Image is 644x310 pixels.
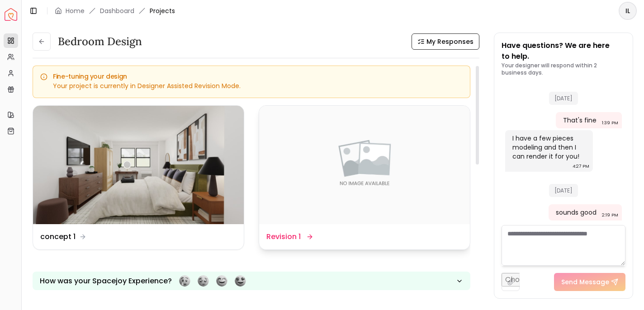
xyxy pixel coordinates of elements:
[58,34,142,49] h3: Bedroom design
[556,208,597,217] div: sounds good
[573,162,589,171] div: 4:27 PM
[5,8,17,21] img: Spacejoy Logo
[602,118,618,127] div: 1:39 PM
[40,231,76,242] dd: concept 1
[620,3,636,19] span: IL
[619,2,637,20] button: IL
[502,62,625,76] p: Your designer will respond within 2 business days.
[266,231,301,242] dd: Revision 1
[426,37,474,46] span: My Responses
[33,106,244,224] img: concept 1
[512,134,584,161] div: I have a few pieces modeling and then I can render it for you!
[33,105,244,250] a: concept 1concept 1
[55,6,175,15] nav: breadcrumb
[259,106,470,224] img: Revision 1
[66,6,85,15] a: Home
[549,184,578,197] span: [DATE]
[412,33,479,50] button: My Responses
[602,211,618,220] div: 2:19 PM
[100,6,134,15] a: Dashboard
[5,8,17,21] a: Spacejoy
[40,276,172,287] p: How was your Spacejoy Experience?
[549,92,578,105] span: [DATE]
[33,272,470,290] button: How was your Spacejoy Experience?Feeling terribleFeeling badFeeling goodFeeling awesome
[40,81,463,90] div: Your project is currently in Designer Assisted Revision Mode.
[563,116,597,125] div: That's fine
[40,73,463,80] h5: Fine-tuning your design
[502,40,625,62] p: Have questions? We are here to help.
[150,6,175,15] span: Projects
